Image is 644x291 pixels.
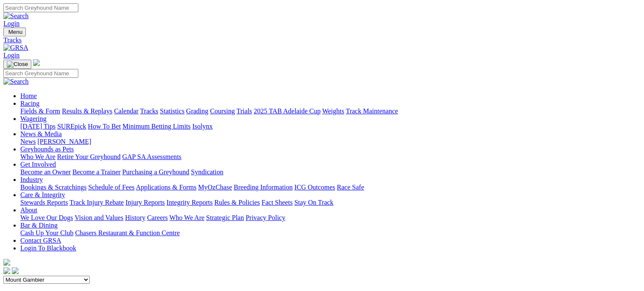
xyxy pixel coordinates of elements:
a: Tracks [140,107,158,115]
img: logo-grsa-white.png [33,59,40,66]
a: Fields & Form [20,107,60,115]
button: Toggle navigation [3,27,26,36]
a: Industry [20,176,43,183]
a: Track Maintenance [346,107,398,115]
a: Schedule of Fees [88,184,134,191]
a: Purchasing a Greyhound [122,168,189,176]
a: Track Injury Rebate [69,199,124,206]
img: logo-grsa-white.png [3,259,10,266]
a: Syndication [191,168,223,176]
a: Wagering [20,115,47,122]
span: Menu [8,29,22,35]
a: Care & Integrity [20,191,65,198]
a: Strategic Plan [206,214,244,221]
a: News & Media [20,130,62,137]
div: Get Involved [20,168,641,176]
a: Statistics [160,107,185,115]
img: facebook.svg [3,267,10,274]
a: Become a Trainer [72,168,121,176]
a: Login To Blackbook [20,244,76,252]
a: Chasers Restaurant & Function Centre [75,229,180,236]
a: Breeding Information [234,184,293,191]
a: Cash Up Your Club [20,229,73,236]
a: Grading [186,107,208,115]
a: Stay On Track [294,199,333,206]
a: History [125,214,145,221]
a: Login [3,20,19,27]
a: 2025 TAB Adelaide Cup [254,107,321,115]
a: How To Bet [88,123,121,130]
a: Careers [147,214,168,221]
a: Who We Are [169,214,205,221]
a: Trials [236,107,252,115]
a: Who We Are [20,153,55,160]
a: Applications & Forms [136,184,196,191]
input: Search [3,3,78,12]
a: Results & Replays [62,107,112,115]
a: Racing [20,100,39,107]
a: Become an Owner [20,168,71,176]
a: Greyhounds as Pets [20,145,74,153]
a: Fact Sheets [262,199,293,206]
img: Search [3,12,29,20]
img: Search [3,78,29,85]
a: [DATE] Tips [20,123,55,130]
a: Race Safe [337,184,364,191]
div: Industry [20,184,641,191]
a: [PERSON_NAME] [37,138,91,145]
a: Login [3,52,19,59]
a: Coursing [210,107,235,115]
a: Retire Your Greyhound [57,153,121,160]
div: Racing [20,107,641,115]
a: Bookings & Scratchings [20,184,86,191]
a: Injury Reports [125,199,165,206]
div: Wagering [20,123,641,130]
a: Integrity Reports [166,199,213,206]
a: MyOzChase [198,184,232,191]
a: Rules & Policies [214,199,260,206]
a: Contact GRSA [20,237,61,244]
img: GRSA [3,44,28,52]
img: twitter.svg [12,267,19,274]
a: Tracks [3,36,641,44]
a: Vision and Values [75,214,123,221]
a: Isolynx [192,123,213,130]
input: Search [3,69,78,78]
div: News & Media [20,138,641,145]
a: Minimum Betting Limits [122,123,191,130]
a: Privacy Policy [246,214,285,221]
a: News [20,138,36,145]
a: Get Involved [20,161,56,168]
a: Calendar [114,107,138,115]
a: Stewards Reports [20,199,68,206]
a: We Love Our Dogs [20,214,73,221]
div: Bar & Dining [20,229,641,237]
a: ICG Outcomes [294,184,335,191]
a: SUREpick [57,123,86,130]
a: Bar & Dining [20,222,58,229]
div: Greyhounds as Pets [20,153,641,161]
div: About [20,214,641,222]
button: Toggle navigation [3,60,31,69]
a: Weights [322,107,344,115]
a: Home [20,92,37,99]
a: About [20,206,37,214]
a: GAP SA Assessments [122,153,182,160]
div: Care & Integrity [20,199,641,206]
img: Close [7,61,28,68]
